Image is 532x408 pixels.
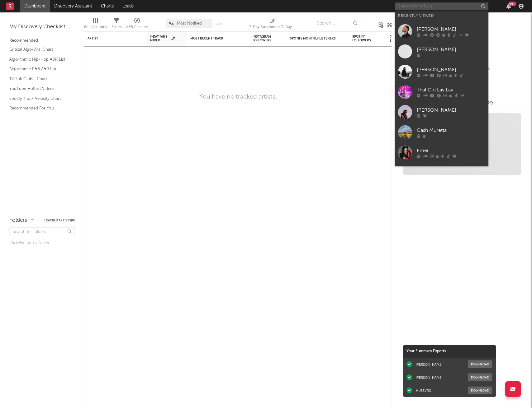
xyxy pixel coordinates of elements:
a: YouTube Hottest Videos [9,85,69,92]
a: [PERSON_NAME] [395,41,488,62]
div: Spotify Followers [352,35,374,42]
button: Save [215,22,223,26]
a: Cash Muretta [395,122,488,142]
div: [PERSON_NAME] [417,66,485,73]
div: Most Recent Track [190,37,237,40]
div: Edit Columns [84,16,107,34]
div: [PERSON_NAME] [417,46,485,53]
a: Spotify Track Velocity Chart [9,95,69,102]
div: That Girl Lay Lay [417,86,485,94]
div: Your Summary Exports [403,345,496,358]
a: [PERSON_NAME] [395,102,488,122]
a: Emei [395,142,488,163]
div: [PERSON_NAME] [416,362,442,367]
input: Search for folders... [9,227,75,236]
div: Folders [9,217,27,224]
div: -- [484,73,526,81]
a: [PERSON_NAME] [395,21,488,41]
div: Recently Viewed [398,12,485,20]
div: 7-Day Fans Added (7-Day Fans Added) [249,16,296,34]
button: Download [468,360,492,368]
div: -- [484,65,526,73]
a: Algorithmic R&B A&R List [9,66,69,72]
a: [PERSON_NAME] [395,163,488,183]
span: Most Notified [177,21,202,25]
div: Emei [417,147,485,154]
div: Instagram Followers [253,35,274,42]
div: A&R Pipeline [126,16,148,34]
div: 7-Day Fans Added (7-Day Fans Added) [249,23,296,31]
div: Edit Columns [84,23,107,31]
div: Artist [88,37,134,40]
button: Download [468,373,492,381]
a: TikTok Global Chart [9,76,69,82]
div: A&R Pipeline [126,23,148,31]
a: Critical Algo/Viral Chart [9,46,69,53]
div: 99 + [508,2,516,6]
div: Cash Muretta [417,127,485,134]
input: Search... [314,19,360,28]
div: [PERSON_NAME] [416,375,442,380]
button: Tracked Artists(0) [44,219,75,222]
a: Algorithmic Hip-Hop A&R List [9,56,69,63]
div: Filters [112,23,121,31]
div: You have no tracked artists. [199,93,277,101]
div: My Discovery Checklist [9,23,75,31]
div: [PERSON_NAME] [417,106,485,114]
div: Filters [112,16,121,34]
button: 99+ [506,4,511,9]
div: Click to add a folder. [9,239,75,247]
div: Jump Score [390,35,405,43]
a: That Girl Lay Lay [395,82,488,102]
button: Download [468,387,492,394]
span: 7-Day Fans Added [150,35,170,42]
a: Recommended For You [9,105,69,112]
a: [PERSON_NAME] [395,62,488,82]
div: HUSSVRX [416,388,431,393]
input: Search for artists [395,2,488,10]
div: Recommended [9,37,75,44]
div: Spotify Monthly Listeners [290,37,337,40]
div: [PERSON_NAME] [417,25,485,33]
